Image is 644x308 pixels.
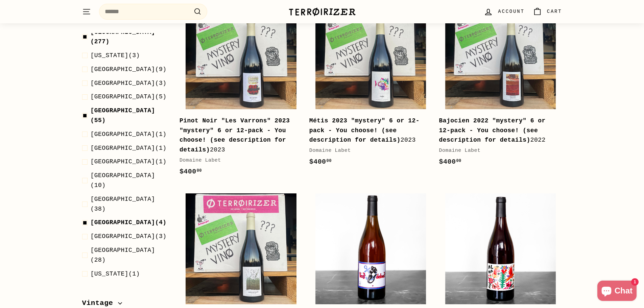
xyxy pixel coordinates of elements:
div: 2023 [309,116,426,145]
span: [GEOGRAPHIC_DATA] [91,158,155,165]
span: [GEOGRAPHIC_DATA] [91,145,155,151]
span: [GEOGRAPHIC_DATA] [91,247,155,254]
span: (1) [91,129,167,139]
a: Cart [529,2,566,22]
span: (9) [91,65,167,74]
span: [GEOGRAPHIC_DATA] [91,131,155,138]
span: Cart [547,8,562,15]
div: Domaine Labet [180,157,296,165]
span: [US_STATE] [91,52,129,59]
inbox-online-store-chat: Shopify online store chat [595,281,639,303]
a: Account [480,2,528,22]
span: [GEOGRAPHIC_DATA] [91,80,155,87]
span: (38) [91,194,169,214]
span: (3) [91,78,167,88]
span: [GEOGRAPHIC_DATA] [91,233,155,240]
span: [GEOGRAPHIC_DATA] [91,172,155,179]
span: Account [498,8,524,15]
sup: 00 [456,159,461,163]
span: (1) [91,157,167,167]
span: [GEOGRAPHIC_DATA] [91,196,155,203]
span: $400 [439,158,461,166]
sup: 00 [327,159,332,163]
span: $400 [180,168,202,175]
span: [GEOGRAPHIC_DATA] [91,66,155,73]
span: [GEOGRAPHIC_DATA] [91,93,155,100]
span: (5) [91,92,167,102]
span: (3) [91,232,167,241]
div: 2023 [180,116,296,155]
span: [GEOGRAPHIC_DATA] [91,107,155,114]
span: [US_STATE] [91,270,129,277]
b: Métis 2023 "mystery" 6 or 12-pack - You choose! (see description for details) [309,117,420,144]
div: 2022 [439,116,555,145]
div: Domaine Labet [309,147,426,155]
span: [GEOGRAPHIC_DATA] [91,219,155,226]
span: (55) [91,106,169,125]
span: (10) [91,171,169,190]
div: Domaine Labet [439,147,555,155]
b: Bajocien 2022 "mystery" 6 or 12-pack - You choose! (see description for details) [439,117,546,144]
span: (4) [91,218,167,228]
span: (3) [91,51,140,61]
b: Pinot Noir "Les Varrons" 2023 "mystery" 6 or 12-pack - You choose! (see description for details) [180,117,290,153]
span: (1) [91,269,140,279]
span: (277) [91,27,169,47]
sup: 00 [197,168,202,173]
span: (1) [91,143,167,153]
span: $400 [309,158,332,166]
span: (28) [91,245,169,265]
